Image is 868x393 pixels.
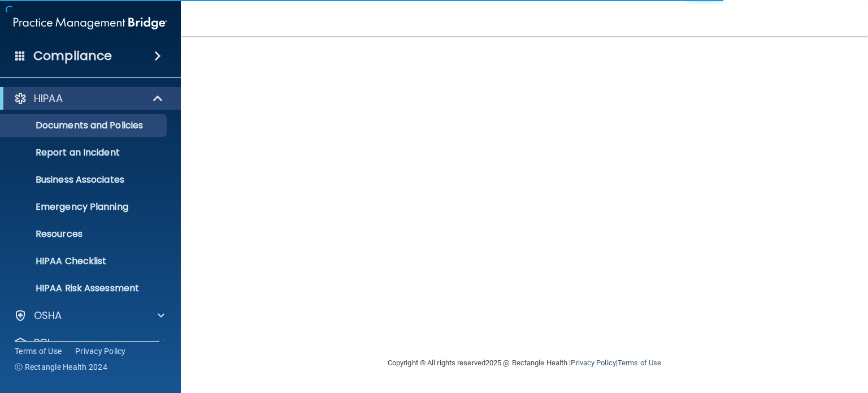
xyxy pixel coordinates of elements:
[14,12,167,34] img: PMB logo
[34,92,63,105] p: HIPAA
[7,120,162,131] p: Documents and Policies
[618,359,661,367] a: Terms of Use
[571,359,615,367] a: Privacy Policy
[318,345,731,381] div: Copyright © All rights reserved 2025 @ Rectangle Health | |
[14,309,164,322] a: OSHA
[34,309,62,322] p: OSHA
[7,283,162,294] p: HIPAA Risk Assessment
[14,92,164,105] a: HIPAA
[7,201,162,213] p: Emergency Planning
[33,48,112,64] h4: Compliance
[7,147,162,158] p: Report an Incident
[14,336,164,349] a: PCI
[15,346,62,357] a: Terms of Use
[34,336,50,349] p: PCI
[7,174,162,185] p: Business Associates
[7,228,162,240] p: Resources
[7,256,162,267] p: HIPAA Checklist
[15,361,107,373] span: Ⓒ Rectangle Health 2024
[75,346,126,357] a: Privacy Policy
